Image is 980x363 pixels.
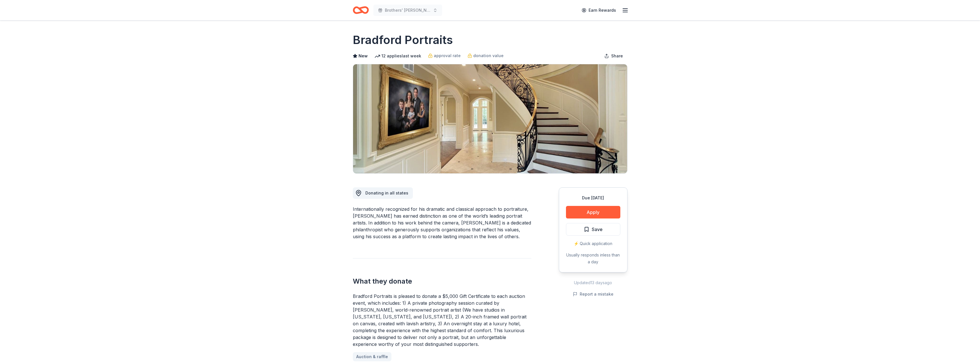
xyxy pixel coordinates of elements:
[373,5,442,16] button: Brothers' [PERSON_NAME] Mistletoe & Mezze Fundraiser
[385,7,431,14] span: Brothers' [PERSON_NAME] Mistletoe & Mezze Fundraiser
[359,53,368,59] span: New
[353,352,391,361] a: Auction & raffle
[566,252,620,265] div: Usually responds in less than a day
[353,32,453,48] h1: Bradford Portraits
[566,206,620,218] button: Apply
[566,240,620,247] div: ⚡️ Quick application
[559,279,627,286] div: Updated 13 days ago
[353,277,531,286] h2: What they donate
[566,194,620,201] div: Due [DATE]
[353,206,531,240] div: Internationally recognized for his dramatic and classical approach to portraiture, [PERSON_NAME] ...
[434,52,461,59] span: approval rate
[578,5,619,15] a: Earn Rewards
[468,52,504,59] a: donation value
[375,53,421,59] div: 12 applies last week
[600,50,627,62] button: Share
[573,291,613,298] button: Report a mistake
[592,226,603,233] span: Save
[428,52,461,59] a: approval rate
[353,3,369,17] a: Home
[566,223,620,236] button: Save
[353,293,531,348] div: Bradford Portraits is pleased to donate a $5,000 Gift Certificate to each auction event, which in...
[353,64,627,173] img: Image for Bradford Portraits
[611,53,623,59] span: Share
[365,190,408,195] span: Donating in all states
[473,52,504,59] span: donation value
